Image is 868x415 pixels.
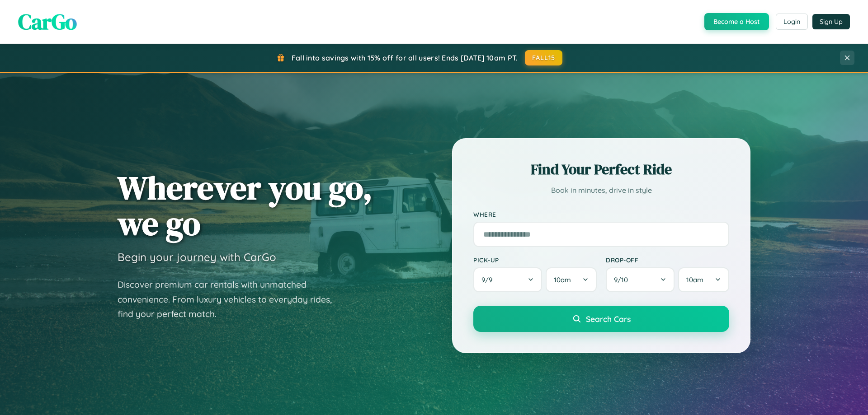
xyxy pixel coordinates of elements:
[525,50,563,65] button: FALL15
[586,314,631,324] span: Search Cars
[118,277,344,322] p: Discover premium car rentals with unmatched convenience. From luxury vehicles to everyday rides, ...
[473,159,729,179] h2: Find Your Perfect Ride
[292,53,518,62] span: Fall into savings with 15% off for all users! Ends [DATE] 10am PT.
[118,170,373,241] h1: Wherever you go, we go
[812,14,850,29] button: Sign Up
[614,275,632,284] span: 9 / 10
[704,13,769,30] button: Become a Host
[473,184,729,197] p: Book in minutes, drive in style
[473,306,729,332] button: Search Cars
[18,7,77,37] span: CarGo
[473,267,542,292] button: 9/9
[481,275,497,284] span: 9 / 9
[473,256,597,264] label: Pick-up
[554,275,571,284] span: 10am
[678,267,729,292] button: 10am
[546,267,597,292] button: 10am
[606,267,675,292] button: 9/10
[776,14,808,30] button: Login
[118,250,276,264] h3: Begin your journey with CarGo
[606,256,729,264] label: Drop-off
[686,275,703,284] span: 10am
[473,210,729,218] label: Where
